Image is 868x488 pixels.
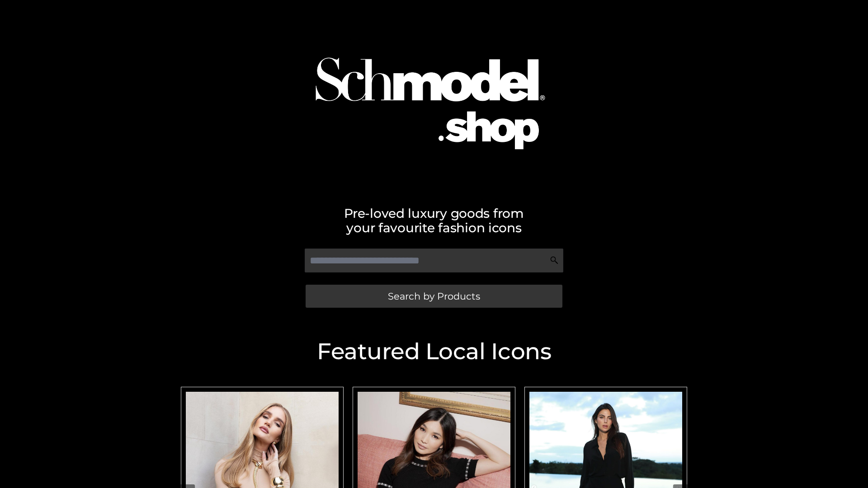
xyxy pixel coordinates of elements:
img: Search Icon [550,256,559,265]
a: Search by Products [306,285,562,308]
h2: Pre-loved luxury goods from your favourite fashion icons [176,206,692,235]
span: Search by Products [388,291,480,301]
h2: Featured Local Icons​ [176,340,692,363]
